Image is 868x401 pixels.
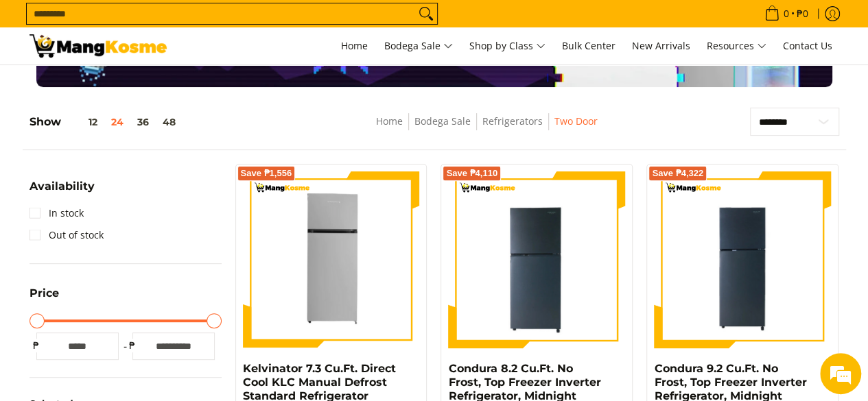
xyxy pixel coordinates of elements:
[156,117,183,127] button: 48
[30,181,95,192] span: Availability
[625,27,697,64] a: New Arrivals
[80,116,189,254] span: We're online!
[760,6,812,21] span: •
[782,9,791,19] span: 0
[384,38,453,55] span: Bodega Sale
[469,38,546,55] span: Shop by Class
[30,181,95,202] summary: Open
[414,114,471,127] a: Bodega Sale
[30,34,167,58] img: Bodega Sale Refrigerator l Mang Kosme: Home Appliances Warehouse Sale Two Door
[707,38,766,55] span: Resources
[30,202,84,224] a: In stock
[225,7,258,40] div: Minimize live chat window
[448,171,625,348] img: Condura 8.2 Cu.Ft. No Frost, Top Freezer Inverter Refrigerator, Midnight Slate Gray CTF88i (Class A)
[632,39,690,52] span: New Arrivals
[377,27,460,64] a: Bodega Sale
[776,27,839,64] a: Contact Us
[654,171,831,348] img: Condura 9.2 Cu.Ft. No Frost, Top Freezer Inverter Refrigerator, Midnight Slate Gray CTF98i (Class A)
[341,39,368,52] span: Home
[446,169,497,178] span: Save ₱4,110
[243,171,420,348] img: Kelvinator 7.3 Cu.Ft. Direct Cool KLC Manual Defrost Standard Refrigerator (Silver) (Class A)
[554,113,598,130] span: Two Door
[30,288,59,309] summary: Open
[783,39,832,52] span: Contact Us
[281,113,692,144] nav: Breadcrumbs
[482,114,543,127] a: Refrigerators
[334,27,375,64] a: Home
[130,117,156,127] button: 36
[71,77,231,95] div: Chat with us now
[241,169,292,178] span: Save ₱1,556
[30,115,183,129] h5: Show
[61,117,104,127] button: 12
[104,117,130,127] button: 24
[30,288,59,299] span: Price
[180,27,839,64] nav: Main Menu
[30,339,43,352] span: ₱
[415,3,437,24] button: Search
[562,39,615,52] span: Bulk Center
[555,27,622,64] a: Bulk Center
[795,9,810,19] span: ₱0
[376,114,403,127] a: Home
[462,27,552,64] a: Shop by Class
[652,169,703,178] span: Save ₱4,322
[7,260,261,308] textarea: Type your message and hit 'Enter'
[126,339,139,352] span: ₱
[30,224,104,246] a: Out of stock
[700,27,773,64] a: Resources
